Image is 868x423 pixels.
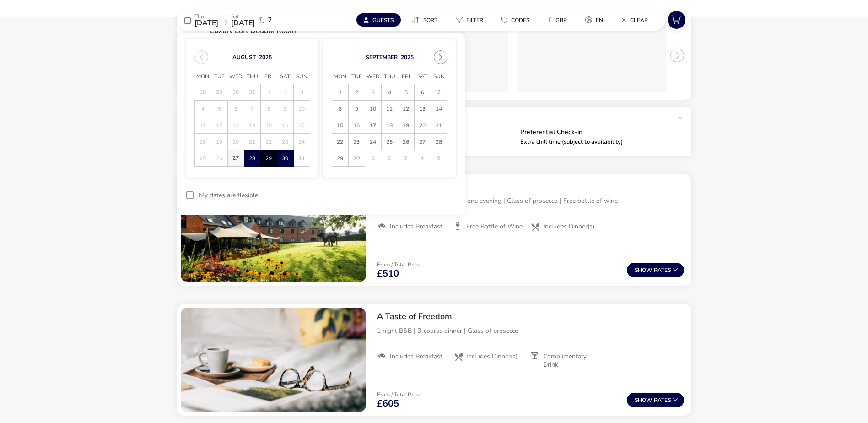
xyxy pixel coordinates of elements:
[227,117,244,134] td: 13
[348,150,365,167] td: 30
[398,84,414,101] td: 5
[244,134,260,150] td: 21
[227,150,244,167] td: 27
[414,70,431,84] span: Sat
[365,84,381,101] td: 3
[555,16,567,24] span: GBP
[244,70,260,84] span: Thu
[231,18,255,28] span: [DATE]
[194,101,211,117] td: 4
[635,397,654,403] span: Show
[244,150,260,167] td: 28
[431,134,447,150] td: 28
[293,150,310,167] td: 31
[349,151,364,167] span: 30
[431,150,447,167] td: 5
[293,117,310,134] td: 17
[404,13,445,27] button: Sort
[356,13,401,27] button: Guests
[630,16,648,24] span: Clear
[244,101,260,117] td: 7
[423,16,437,24] span: Sort
[186,39,456,178] div: Choose Date
[348,70,365,84] span: Tue
[177,9,314,31] div: Thu[DATE]Sat[DATE]2
[415,118,430,134] span: 20
[401,54,414,61] button: Choose Year
[365,101,381,117] td: 10
[377,269,399,278] span: £510
[333,151,348,167] span: 29
[398,134,414,150] td: 26
[596,16,603,24] span: en
[194,18,218,28] span: [DATE]
[520,129,666,136] p: Preferential Check-in
[194,150,211,167] td: 25
[181,308,366,412] swiper-slide: 1 / 1
[381,134,398,150] td: 25
[382,134,397,150] span: 25
[293,70,310,84] span: Sun
[366,85,381,101] span: 3
[398,101,414,117] td: 12
[245,151,260,167] span: 28
[349,101,364,117] span: 9
[181,178,366,282] div: 1 / 1
[211,134,227,150] td: 19
[211,84,227,101] td: 29
[348,84,365,101] td: 2
[348,117,365,134] td: 16
[211,117,227,134] td: 12
[627,393,684,407] button: ShowRates
[260,117,277,134] td: 15
[333,118,348,134] span: 15
[377,399,399,408] span: £605
[431,101,447,117] td: 14
[199,192,258,199] label: My dates are flexible
[434,50,447,64] button: Next Month
[259,54,272,61] button: Choose Year
[333,101,348,117] span: 8
[578,13,610,27] button: en
[390,222,442,231] span: Includes Breakfast
[431,84,447,101] td: 7
[260,101,277,117] td: 8
[540,13,578,27] naf-pibe-menu-bar-item: £GBP
[466,222,523,231] span: Free Bottle of Wine
[332,117,348,134] td: 15
[211,70,227,84] span: Tue
[277,70,293,84] span: Sat
[260,134,277,150] td: 22
[415,134,430,150] span: 27
[277,134,293,150] td: 23
[232,54,256,61] button: Choose Month
[399,101,414,117] span: 12
[348,134,365,150] td: 23
[398,117,414,134] td: 19
[404,13,448,27] naf-pibe-menu-bar-item: Sort
[614,13,659,27] naf-pibe-menu-bar-item: Clear
[210,26,296,36] h3: Luxury Loft Double Room
[227,70,244,84] span: Wed
[466,16,483,24] span: Filter
[414,117,431,134] td: 20
[548,16,552,25] i: £
[356,13,404,27] naf-pibe-menu-bar-item: Guests
[627,263,684,277] button: ShowRates
[332,134,348,150] td: 22
[365,117,381,134] td: 17
[194,14,218,19] p: Thu
[366,101,381,117] span: 10
[448,13,494,27] naf-pibe-menu-bar-item: Filter
[494,13,537,27] button: Codes
[390,352,442,361] span: Includes Breakfast
[194,134,211,150] td: 18
[381,70,398,84] span: Thu
[543,352,600,369] span: Complimentary Drink
[268,16,272,24] span: 2
[366,134,381,150] span: 24
[578,13,614,27] naf-pibe-menu-bar-item: en
[278,151,293,167] span: 30
[398,70,414,84] span: Fri
[415,101,430,117] span: 13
